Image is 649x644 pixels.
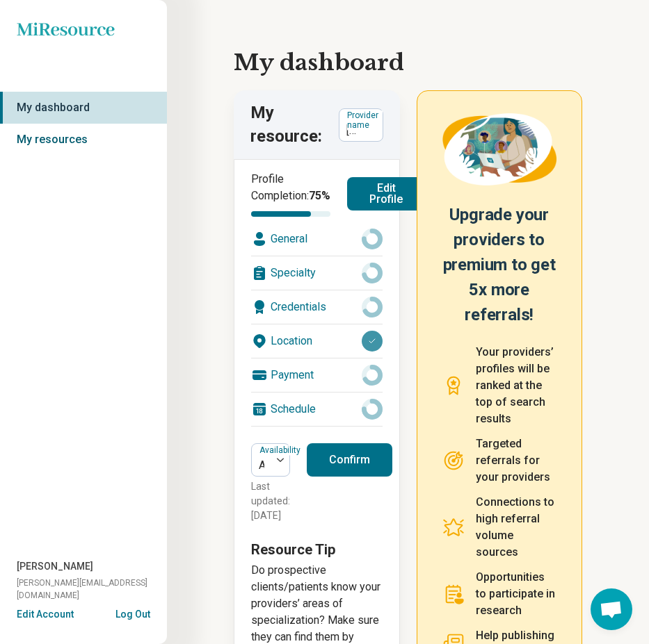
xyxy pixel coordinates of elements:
button: Edit Profile [347,177,425,210]
h2: Upgrade your providers to premium to get 5x more referrals! [442,202,557,327]
button: Confirm [307,443,392,477]
div: Specialty [251,256,383,290]
div: Profile Completion: [251,171,330,217]
p: Connections to high referral volume sources [476,494,557,561]
p: My resource: [250,101,322,148]
div: Schedule [251,393,383,426]
h1: My dashboard [234,46,582,79]
div: Payment [251,358,383,392]
label: Availability [259,446,303,456]
span: [PERSON_NAME] [17,559,93,574]
div: General [251,222,383,256]
button: Edit Account [17,607,74,622]
div: Credentials [251,290,383,324]
p: Targeted referrals for your providers [476,436,557,486]
h3: Resource Tip [251,540,383,559]
p: Last updated: [DATE] [251,479,290,523]
label: Provider name [347,110,383,130]
span: [PERSON_NAME][EMAIL_ADDRESS][DOMAIN_NAME] [17,577,167,602]
span: 75 % [309,189,330,202]
button: Log Out [115,607,150,618]
div: Open chat [591,588,632,630]
div: Location [251,324,383,358]
p: Your providers’ profiles will be ranked at the top of search results [476,344,557,427]
p: Opportunities to participate in research [476,569,557,619]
